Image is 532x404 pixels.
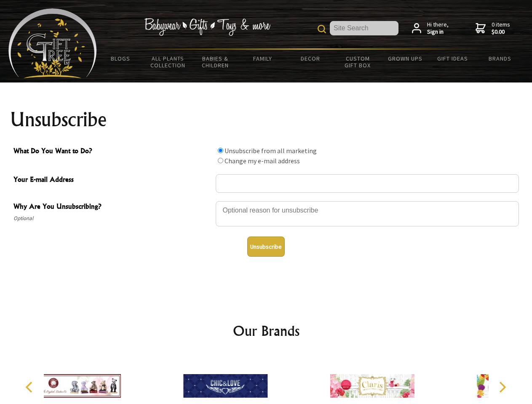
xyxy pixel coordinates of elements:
a: Babies & Children [192,50,239,74]
img: product search [318,25,326,33]
a: BLOGS [97,50,144,67]
label: Unsubscribe from all marketing [225,146,317,155]
input: What Do You Want to Do? [218,158,223,163]
button: Unsubscribe [247,237,285,257]
a: Hi there,Sign in [412,21,449,36]
img: Babyware - Gifts - Toys and more... [8,8,97,78]
a: 0 items$0.00 [476,21,510,36]
a: Gift Ideas [429,50,476,67]
a: All Plants Collection [144,50,192,74]
span: Hi there, [427,21,449,36]
span: 0 items [492,21,510,36]
h2: Our Brands [17,321,516,341]
span: What Do You Want to Do? [13,146,211,158]
button: Next [493,378,511,396]
a: Custom Gift Box [334,50,382,74]
input: Your E-mail Address [216,174,519,193]
strong: Sign in [427,28,449,36]
input: Site Search [330,21,398,35]
span: Your E-mail Address [13,174,211,186]
h1: Unsubscribe [10,109,522,130]
a: Family [239,50,287,67]
span: Optional [13,213,211,223]
img: Babywear - Gifts - Toys & more [144,18,270,36]
strong: $0.00 [492,28,510,36]
button: Previous [21,378,40,396]
input: What Do You Want to Do? [218,148,223,153]
a: Brands [476,50,524,67]
a: Decor [286,50,334,67]
span: Why Are You Unsubscribing? [13,201,211,213]
a: Grown Ups [381,50,429,67]
textarea: Why Are You Unsubscribing? [216,201,519,226]
label: Change my e-mail address [225,157,300,165]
